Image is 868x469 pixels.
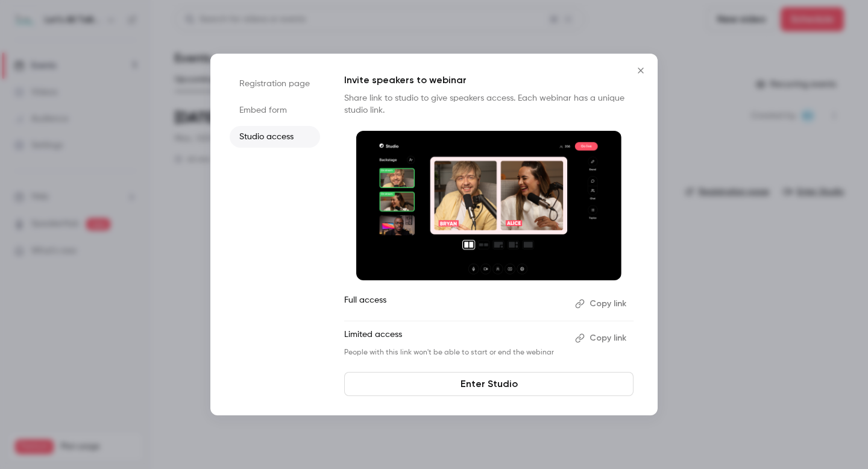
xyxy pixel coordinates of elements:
button: Close [629,58,653,83]
a: Enter Studio [344,372,634,396]
button: Copy link [570,294,634,313]
li: Embed form [230,99,320,121]
p: Invite speakers to webinar [344,73,634,87]
p: People with this link won't be able to start or end the webinar [344,348,565,357]
li: Studio access [230,126,320,148]
button: Copy link [570,329,634,348]
p: Full access [344,294,565,313]
img: Invite speakers to webinar [356,131,621,280]
li: Registration page [230,73,320,95]
p: Share link to studio to give speakers access. Each webinar has a unique studio link. [344,92,634,116]
p: Limited access [344,329,565,348]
